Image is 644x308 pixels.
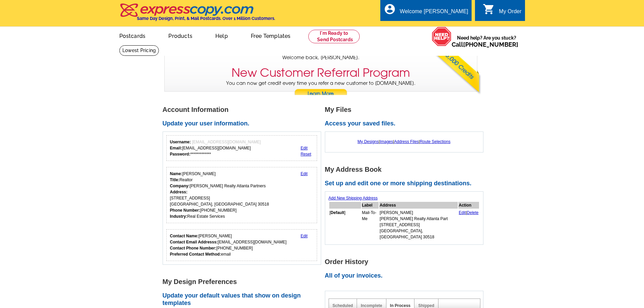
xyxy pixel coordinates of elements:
a: Edit [459,210,466,215]
strong: Company: [170,184,190,188]
a: Address Files [394,139,419,144]
div: [PERSON_NAME] Realtor [PERSON_NAME] Realty Atlanta Partners [STREET_ADDRESS] [GEOGRAPHIC_DATA], [... [170,171,269,219]
h3: New Customer Referral Program [232,66,410,80]
strong: Contact Name: [170,234,199,238]
h1: My Design Preferences [163,278,325,285]
img: help [432,27,452,46]
div: Your login information. [166,135,317,161]
a: Edit [301,234,308,238]
b: Default [331,210,344,215]
th: Address [379,202,458,209]
div: Your personal details. [166,167,317,223]
strong: Email: [170,146,182,150]
strong: Title: [170,177,180,182]
td: | [458,209,479,240]
strong: Phone Number: [170,208,200,213]
a: In Process [390,303,411,308]
h2: Update your user information. [163,120,325,127]
i: shopping_cart [483,3,495,15]
a: My Designs [358,139,379,144]
strong: Password: [170,152,191,157]
a: Edit [301,171,308,176]
p: You can now get credit every time you refer a new customer to [DOMAIN_NAME]. [165,80,477,99]
span: Welcome back, [PERSON_NAME]. [282,54,359,61]
strong: Contact Email Addresss: [170,240,218,244]
h2: Set up and edit one or more shipping destinations. [325,180,487,187]
h1: Order History [325,258,487,265]
a: Same Day Design, Print, & Mail Postcards. Over 1 Million Customers. [119,8,275,21]
strong: Contact Phone Number: [170,246,216,251]
h4: Same Day Design, Print, & Mail Postcards. Over 1 Million Customers. [137,16,275,21]
h1: My Address Book [325,166,487,173]
h2: Update your default values that show on design templates [163,292,325,307]
a: Edit [301,146,308,150]
td: Mail-To-Me [362,209,379,240]
a: Route Selections [420,139,451,144]
span: [EMAIL_ADDRESS][DOMAIN_NAME] [192,140,261,144]
h1: My Files [325,106,487,113]
strong: Name: [170,171,183,176]
a: Learn More [294,89,348,99]
a: Images [380,139,393,144]
div: [PERSON_NAME] [EMAIL_ADDRESS][DOMAIN_NAME] [PHONE_NUMBER] email [170,233,287,257]
strong: Username: [170,140,191,144]
a: Products [158,27,203,43]
div: Who should we contact regarding order issues? [166,229,317,261]
a: Add New Shipping Address [329,196,378,200]
div: Welcome [PERSON_NAME] [400,8,468,18]
span: Need help? Are you stuck? [452,34,522,48]
a: Shipped [418,303,434,308]
th: Action [458,202,479,209]
h2: All of your invoices. [325,272,487,280]
a: Incomplete [361,303,382,308]
h1: Account Information [163,106,325,113]
a: Postcards [109,27,157,43]
span: Call [452,41,518,48]
a: Scheduled [333,303,353,308]
div: | | | [329,135,480,148]
i: account_circle [384,3,396,15]
td: [PERSON_NAME] [PERSON_NAME] Realty Atlanta Part [STREET_ADDRESS] [GEOGRAPHIC_DATA], [GEOGRAPHIC_D... [379,209,458,240]
td: [ ] [329,209,361,240]
h2: Access your saved files. [325,120,487,127]
strong: Preferred Contact Method: [170,252,221,257]
div: My Order [499,8,522,18]
strong: Address: [170,190,188,194]
a: Free Templates [240,27,302,43]
strong: Industry: [170,214,187,219]
th: Label [362,202,379,209]
a: Reset [301,152,311,157]
a: shopping_cart My Order [483,7,522,16]
a: [PHONE_NUMBER] [463,41,518,48]
a: Help [205,27,239,43]
a: Delete [467,210,479,215]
